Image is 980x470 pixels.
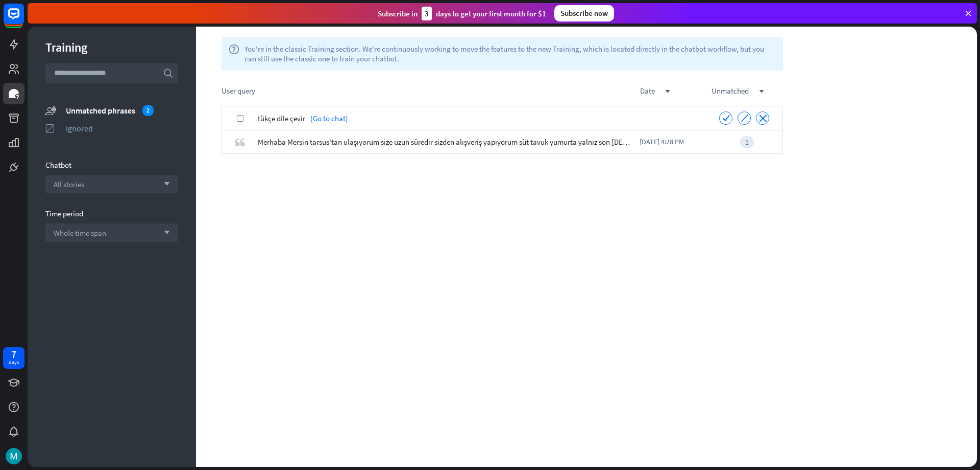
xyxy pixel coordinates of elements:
[244,44,776,63] span: You're in the classic Training section. We're continuously working to move the features to the ne...
[45,123,56,133] i: ignored
[222,86,640,96] div: User query
[258,130,634,154] span: Merhaba Mersin tarsus'tan ulaşıyorum size uzun süredir sizden alışveriş yapıyorum süt tavuk yumur...
[142,105,154,116] div: 2
[45,39,178,55] div: Training
[722,114,730,122] i: check
[759,115,767,122] i: close
[45,105,56,116] i: unmatched_phrases
[66,105,178,116] div: Unmatched phrases
[45,209,178,218] div: Time period
[554,5,614,21] div: Subscribe now
[741,115,748,122] i: ignore
[11,350,16,359] div: 7
[54,180,84,189] span: All stories
[9,359,19,366] div: days
[740,136,754,148] div: 1
[640,86,712,96] div: date
[258,106,305,130] span: tükçe dile çevir
[163,68,173,78] i: search
[759,89,764,94] i: down
[45,160,178,170] div: Chatbot
[378,7,546,20] div: Subscribe in days to get your first month for $1
[3,347,24,369] a: 7 days
[8,4,39,35] button: Open LiveChat chat widget
[54,228,106,238] span: Whole time span
[159,181,170,187] i: arrow_down
[235,137,245,147] i: quote
[305,106,348,130] a: (Go to chat)
[665,89,670,94] i: down
[422,7,432,20] div: 3
[66,123,178,133] div: Ignored
[712,86,783,96] div: unmatched
[229,44,239,63] i: help
[159,230,170,236] i: arrow_down
[640,130,711,154] div: [DATE] 4:28 PM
